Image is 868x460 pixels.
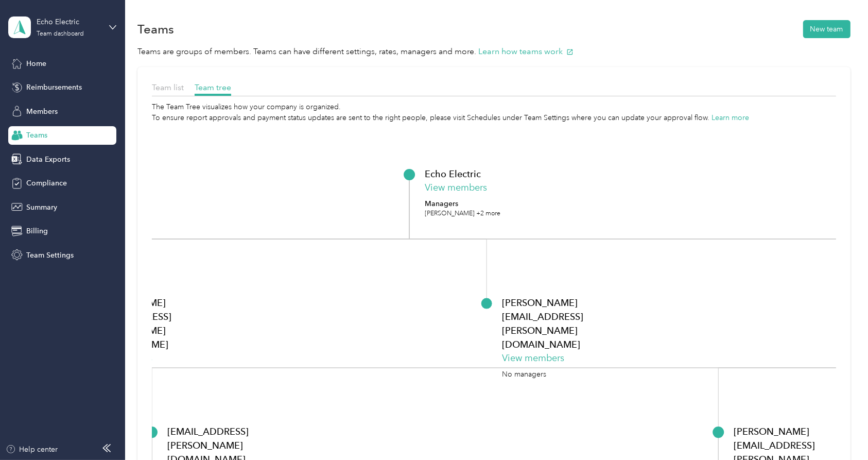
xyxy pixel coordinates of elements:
[152,103,749,122] span: The Team Tree visualizes how your company is organized. To ensure report approvals and payment st...
[26,250,74,261] span: Team Settings
[478,45,574,58] button: Learn how teams work
[803,20,850,38] button: New team
[26,130,47,141] span: Teams
[810,402,868,460] iframe: Everlance-gr Chat Button Frame
[90,296,219,351] p: [PERSON_NAME][EMAIL_ADDRESS][PERSON_NAME][DOMAIN_NAME]
[502,351,564,365] button: View members
[711,112,749,123] button: Learn more
[26,58,46,69] span: Home
[6,444,58,455] button: Help center
[502,296,631,351] p: [PERSON_NAME][EMAIL_ADDRESS][PERSON_NAME][DOMAIN_NAME]
[26,202,57,213] span: Summary
[502,369,550,380] div: No managers
[152,82,184,92] span: Team list
[425,181,487,195] button: View members
[37,31,84,37] div: Team dashboard
[26,178,67,189] span: Compliance
[26,154,70,165] span: Data Exports
[425,167,481,181] p: Echo Electric
[26,106,58,117] span: Members
[26,226,48,236] span: Billing
[425,209,500,218] p: [PERSON_NAME] +2 more
[37,16,101,27] div: Echo Electric
[425,198,500,209] p: Managers
[26,82,82,93] span: Reimbursements
[137,45,850,58] p: Teams are groups of members. Teams can have different settings, rates, managers and more.
[137,24,174,35] h1: Teams
[195,82,231,92] span: Team tree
